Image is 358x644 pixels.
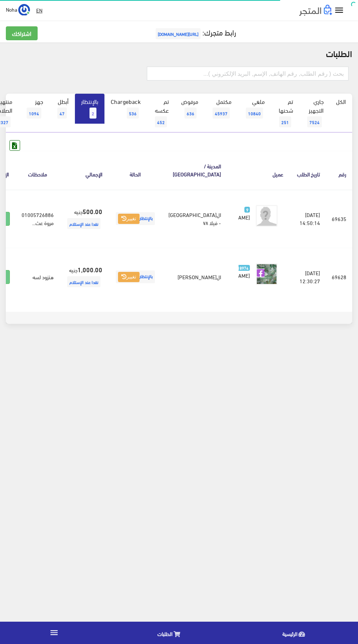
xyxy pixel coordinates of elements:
[27,108,41,119] span: 1094
[67,276,100,287] span: نقدا عند الإستلام
[147,94,175,132] a: تم عكسه452
[116,212,155,225] span: بالإنتظار
[57,108,67,119] span: 47
[246,108,263,119] span: 10840
[83,206,102,216] strong: 500.00
[75,94,104,124] a: بالإنتظار2
[6,48,352,58] h2: الطلبات
[279,116,291,127] span: 251
[127,108,139,119] span: 536
[18,4,30,16] img: ...
[289,190,326,248] td: [DATE] 14:50:14
[256,205,278,227] img: avatar.png
[16,190,60,248] td: 01005726886 مروة عث...
[236,265,250,271] span: 18974
[154,25,236,39] a: رابط متجرك:[URL][DOMAIN_NAME]
[118,214,140,224] button: تغيير
[326,151,352,189] th: رقم
[118,272,140,282] button: تغيير
[233,624,358,642] a: الرئيسية
[244,207,250,213] span: 9
[77,265,102,274] strong: 1,000.00
[326,190,352,248] td: 69635
[116,270,155,283] span: بالإنتظار
[205,94,238,124] a: مكتمل45937
[282,629,297,638] span: الرئيسية
[299,5,332,16] img: .
[239,263,250,279] a: 18974 [PERSON_NAME]
[36,5,42,15] u: EN
[238,94,271,124] a: ملغي10840
[299,94,330,132] a: جاري التجهيز7524
[108,624,233,642] a: الطلبات
[60,190,108,248] td: جنيه
[334,5,344,16] i: 
[163,151,227,189] th: المدينة / [GEOGRAPHIC_DATA]
[239,205,250,221] a: 9 [PERSON_NAME]
[175,94,205,124] a: مرفوض636
[6,26,38,40] a: اشتراكك
[163,190,227,248] td: ال[GEOGRAPHIC_DATA] - فيلا ٧٨
[326,248,352,306] td: 69628
[213,108,230,119] span: 45937
[289,248,326,306] td: [DATE] 12:30:27
[6,4,30,15] a: ... Noha
[16,248,60,306] td: هتزود لسه
[271,94,299,132] a: تم شحنها251
[33,4,45,17] a: EN
[157,629,172,638] span: الطلبات
[60,151,108,189] th: اﻹجمالي
[19,94,49,124] a: جهز1094
[16,151,60,189] th: ملاحظات
[49,628,59,637] i: 
[330,94,352,109] a: الكل
[147,67,349,80] input: بحث ( رقم الطلب, رقم الهاتف, الإسم, البريد اﻹلكتروني )...
[163,248,227,306] td: ال[PERSON_NAME]
[256,263,278,285] img: picture
[49,94,75,124] a: أبطل47
[108,151,163,189] th: الحالة
[307,116,322,127] span: 7524
[184,108,197,119] span: 636
[227,151,289,189] th: عميل
[6,5,17,14] span: Noha
[156,28,201,39] span: [URL][DOMAIN_NAME]
[104,94,147,124] a: Chargeback536
[60,248,108,306] td: جنيه
[155,116,167,127] span: 452
[67,218,100,229] span: نقدا عند الإستلام
[289,151,326,189] th: تاريخ الطلب
[89,108,96,119] span: 2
